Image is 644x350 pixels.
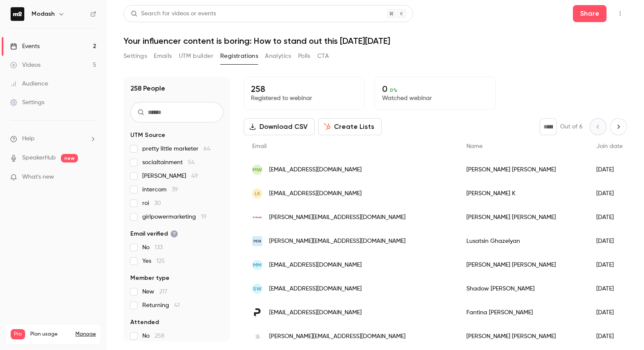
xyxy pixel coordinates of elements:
span: socialtainment [142,158,195,167]
img: Modash [11,7,24,21]
span: 49 [191,173,198,179]
p: Registered to webinar [251,94,357,102]
span: [PERSON_NAME] [142,172,198,180]
div: [PERSON_NAME] [PERSON_NAME] [458,205,588,229]
button: Polls [298,49,310,63]
span: Name [466,143,483,149]
p: 0 [382,84,489,94]
button: Share [573,5,607,22]
div: [PERSON_NAME] [PERSON_NAME] [458,253,588,277]
h1: Your influencer content is boring: How to stand out this [DATE][DATE] [124,36,627,46]
img: pelckmans.be [252,307,262,318]
div: [DATE] [588,182,631,205]
button: UTM builder [179,49,213,63]
div: Settings [10,98,44,107]
div: [PERSON_NAME] K [458,182,588,205]
span: No [142,332,164,340]
span: Email [252,143,267,149]
p: 258 [251,84,357,94]
span: Pro [11,329,25,339]
button: Analytics [265,49,291,63]
span: roi [142,199,161,208]
span: New [142,287,167,296]
div: Fantina [PERSON_NAME] [458,301,588,324]
div: [DATE] [588,158,631,182]
span: mw [253,166,262,174]
div: [DATE] [588,205,631,229]
span: [PERSON_NAME][EMAIL_ADDRESS][DOMAIN_NAME] [269,237,405,246]
span: Yes [142,257,165,265]
div: [PERSON_NAME] [PERSON_NAME] [458,158,588,182]
span: 125 [156,258,165,264]
img: whitehaven.co.nz [252,331,262,341]
button: Download CSV [244,118,315,135]
span: 54 [188,159,195,165]
span: [EMAIL_ADDRESS][DOMAIN_NAME] [269,165,362,174]
button: Emails [154,49,172,63]
span: Join date [596,143,623,149]
iframe: Noticeable Trigger [86,174,96,181]
h1: 258 People [130,83,165,94]
button: Registrations [220,49,258,63]
img: ostudio.co.nz [252,212,262,222]
div: Shadow [PERSON_NAME] [458,277,588,301]
span: [PERSON_NAME][EMAIL_ADDRESS][DOMAIN_NAME] [269,213,405,222]
div: [PERSON_NAME] [PERSON_NAME] [458,324,588,348]
span: 133 [155,245,163,250]
div: Lusatsin Ghazelyan [458,229,588,253]
span: Plan usage [30,331,70,338]
div: [DATE] [588,277,631,301]
a: Manage [75,331,96,338]
span: Attended [130,318,159,327]
span: 0 % [390,87,397,93]
div: [DATE] [588,301,631,324]
span: [EMAIL_ADDRESS][DOMAIN_NAME] [269,261,362,270]
button: Create Lists [318,118,382,135]
span: pretty little marketer [142,145,210,153]
span: 217 [159,289,167,295]
div: Search for videos or events [131,9,216,18]
div: [DATE] [588,253,631,277]
span: Returning [142,301,180,310]
button: Settings [124,49,147,63]
span: girlpowermarketing [142,213,207,221]
p: Watched webinar [382,94,489,102]
span: new [61,154,78,162]
span: 19 [201,214,207,220]
p: Out of 6 [560,122,583,131]
span: LK [255,190,260,197]
span: 30 [154,200,161,206]
span: MM [253,261,262,269]
span: SW [253,285,262,293]
img: teampcn.com [252,236,262,246]
button: Next page [610,118,627,135]
div: Events [10,42,40,51]
div: Audience [10,80,48,88]
span: 64 [204,146,210,152]
h6: Modash [32,10,55,18]
div: [DATE] [588,229,631,253]
span: 39 [172,187,178,193]
span: intercom [142,185,178,194]
button: CTA [317,49,329,63]
span: [PERSON_NAME][EMAIL_ADDRESS][DOMAIN_NAME] [269,332,405,341]
span: Email verified [130,230,178,238]
span: 258 [155,333,164,339]
span: 41 [174,302,180,308]
span: Help [22,134,34,143]
div: Videos [10,61,40,69]
li: help-dropdown-opener [10,134,96,143]
div: [DATE] [588,324,631,348]
span: No [142,243,163,252]
span: What's new [22,173,54,182]
a: SpeakerHub [22,154,56,162]
span: [EMAIL_ADDRESS][DOMAIN_NAME] [269,189,362,198]
span: Member type [130,274,170,282]
span: UTM Source [130,131,165,139]
span: [EMAIL_ADDRESS][DOMAIN_NAME] [269,285,362,293]
span: [EMAIL_ADDRESS][DOMAIN_NAME] [269,308,362,317]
